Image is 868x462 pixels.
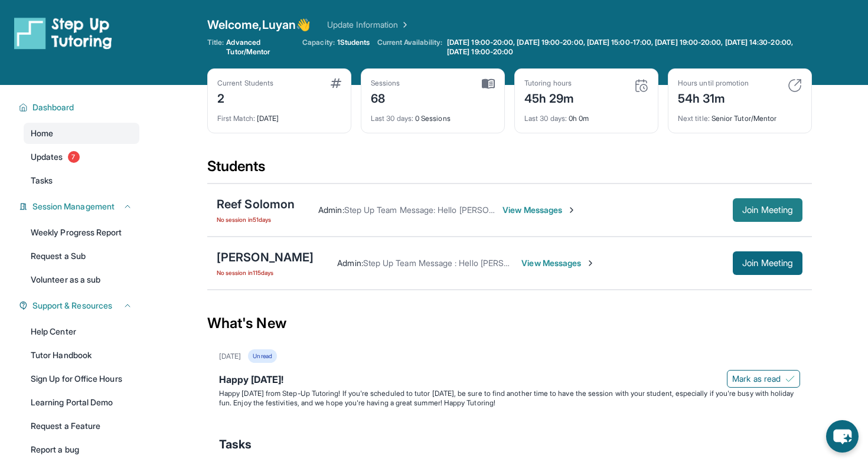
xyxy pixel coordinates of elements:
button: Join Meeting [733,251,802,275]
span: Last 30 days : [524,114,567,123]
div: [DATE] [219,352,241,361]
div: 54h 31m [678,88,749,107]
span: Session Management [32,201,115,212]
div: 68 [371,88,400,107]
div: What's New [207,297,812,349]
span: Mark as read [732,373,781,385]
div: [PERSON_NAME] [217,249,314,266]
img: Mark as read [785,374,795,384]
img: card [482,78,495,89]
a: Request a Feature [24,415,139,437]
img: logo [14,17,112,50]
div: 0 Sessions [371,107,495,123]
span: Admin : [318,205,344,215]
span: Capacity: [302,38,335,47]
span: First Match : [217,114,255,123]
span: View Messages [521,257,595,269]
a: Update Information [327,19,410,31]
span: Updates [31,151,63,163]
div: 0h 0m [524,107,648,123]
a: Weekly Progress Report [24,222,139,243]
button: Support & Resources [28,300,132,312]
button: Mark as read [727,370,800,388]
a: Home [24,123,139,144]
a: Tutor Handbook [24,345,139,366]
a: Sign Up for Office Hours [24,368,139,389]
span: Last 30 days : [371,114,413,123]
div: 45h 29m [524,88,575,107]
span: No session in 51 days [217,215,295,224]
span: Support & Resources [32,300,112,312]
span: No session in 115 days [217,268,314,277]
span: Join Meeting [742,260,793,267]
div: Reef Solomon [217,196,295,212]
span: Welcome, Luyan 👋 [207,17,311,33]
button: Dashboard [28,101,132,113]
span: View Messages [502,204,576,216]
a: [DATE] 19:00-20:00, [DATE] 19:00-20:00, [DATE] 15:00-17:00, [DATE] 19:00-20:00, [DATE] 14:30-20:0... [445,38,812,57]
div: Sessions [371,78,400,88]
div: [DATE] [217,107,341,123]
a: Updates7 [24,146,139,168]
div: Tutoring hours [524,78,575,88]
span: Home [31,127,53,139]
span: Dashboard [32,101,74,113]
img: card [331,78,341,88]
a: Tasks [24,170,139,191]
span: Advanced Tutor/Mentor [226,38,295,57]
div: Hours until promotion [678,78,749,88]
span: Title: [207,38,224,57]
span: Tasks [219,436,252,453]
span: 7 [68,151,80,163]
div: 2 [217,88,273,107]
img: card [788,78,802,93]
a: Request a Sub [24,245,139,267]
a: Help Center [24,321,139,342]
button: Session Management [28,201,132,212]
span: Current Availability: [377,38,442,57]
p: Happy [DATE] from Step-Up Tutoring! If you're scheduled to tutor [DATE], be sure to find another ... [219,389,800,408]
button: chat-button [826,420,859,453]
a: Learning Portal Demo [24,392,139,413]
span: Admin : [337,258,363,268]
div: Current Students [217,78,273,88]
div: Unread [248,349,276,363]
button: Join Meeting [733,198,802,222]
div: Students [207,157,812,183]
span: Tasks [31,175,53,186]
div: Senior Tutor/Mentor [678,107,802,123]
img: Chevron Right [398,19,410,31]
span: [DATE] 19:00-20:00, [DATE] 19:00-20:00, [DATE] 15:00-17:00, [DATE] 19:00-20:00, [DATE] 14:30-20:0... [447,38,810,57]
img: card [634,78,648,93]
img: Chevron-Right [586,258,595,268]
a: Volunteer as a sub [24,269,139,290]
span: 1 Students [337,38,370,47]
span: Join Meeting [742,207,793,214]
img: Chevron-Right [567,205,576,215]
div: Happy [DATE]! [219,372,800,389]
a: Report a bug [24,439,139,460]
span: Next title : [678,114,710,123]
